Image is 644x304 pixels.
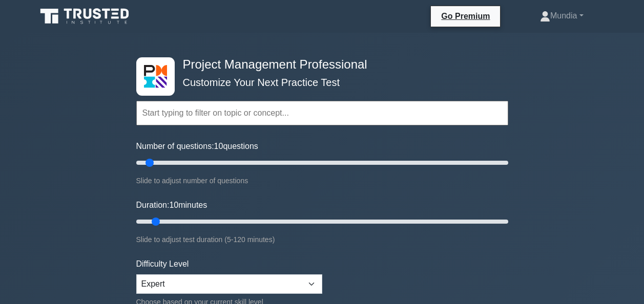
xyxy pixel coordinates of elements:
[179,57,458,72] h4: Project Management Professional
[515,6,608,26] a: Mundia
[435,10,496,23] a: Go Premium
[136,101,508,125] input: Start typing to filter on topic or concept...
[136,258,189,270] label: Difficulty Level
[136,140,258,153] label: Number of questions: questions
[169,201,178,209] span: 10
[136,199,207,211] label: Duration: minutes
[136,233,508,246] div: Slide to adjust test duration (5-120 minutes)
[214,142,223,150] span: 10
[136,175,508,187] div: Slide to adjust number of questions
